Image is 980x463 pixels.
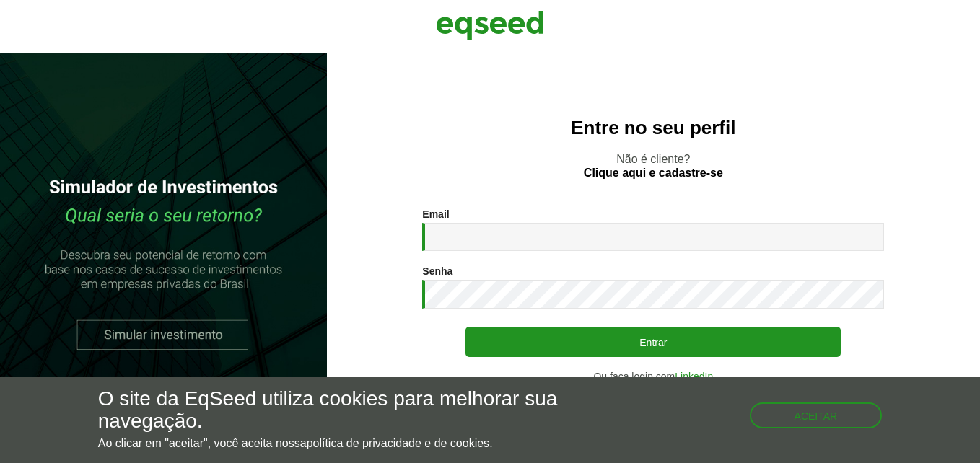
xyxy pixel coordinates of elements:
[422,266,452,276] label: Senha
[422,209,449,219] label: Email
[465,327,841,357] button: Entrar
[750,402,883,428] button: Aceitar
[422,371,884,382] div: Ou faça login com
[98,388,569,433] h5: O site da EqSeed utiliza cookies para melhorar sua navegação.
[436,7,544,43] img: EqSeed Logo
[675,371,713,382] a: LinkedIn
[584,167,723,179] a: Clique aqui e cadastre-se
[356,118,951,138] h2: Entre no seu perfil
[98,436,569,450] p: Ao clicar em "aceitar", você aceita nossa .
[307,438,490,449] a: política de privacidade e de cookies
[356,152,951,180] p: Não é cliente?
